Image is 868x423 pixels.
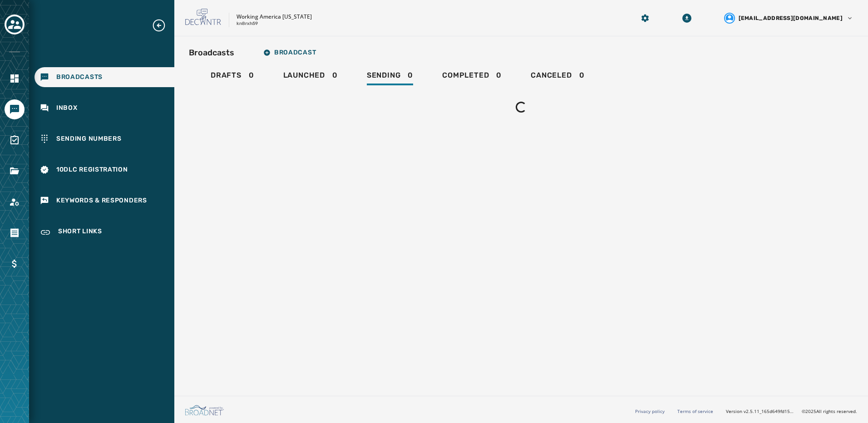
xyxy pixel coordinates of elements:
[360,66,420,87] a: Sending0
[56,165,128,174] span: 10DLC Registration
[5,254,25,274] a: Navigate to Billing
[35,67,174,87] a: Navigate to Broadcasts
[679,10,695,26] button: Download Menu
[237,20,258,27] p: kn8rxh59
[283,71,325,80] span: Launched
[203,66,261,87] a: Drafts0
[5,69,25,89] a: Navigate to Home
[531,71,572,80] span: Canceled
[58,227,102,238] span: Short Links
[367,71,401,80] span: Sending
[237,13,312,20] p: Working America [US_STATE]
[5,192,25,212] a: Navigate to Account
[523,66,592,87] a: Canceled0
[635,408,665,414] a: Privacy policy
[263,49,316,56] span: Broadcast
[152,18,173,33] button: Expand sub nav menu
[5,99,25,119] a: Navigate to Messaging
[211,71,254,85] div: 0
[56,73,103,82] span: Broadcasts
[720,9,857,27] button: User settings
[189,46,234,59] h2: Broadcasts
[5,161,25,181] a: Navigate to Files
[35,129,174,149] a: Navigate to Sending Numbers
[35,221,174,243] a: Navigate to Short Links
[276,66,345,87] a: Launched0
[56,103,78,113] span: Inbox
[211,71,242,80] span: Drafts
[283,71,338,85] div: 0
[677,408,713,414] a: Terms of service
[5,15,25,34] button: Toggle account select drawer
[35,191,174,211] a: Navigate to Keywords & Responders
[802,408,857,414] span: © 2025 All rights reserved.
[739,15,843,22] span: [EMAIL_ADDRESS][DOMAIN_NAME]
[56,196,147,205] span: Keywords & Responders
[442,71,489,80] span: Completed
[531,71,584,85] div: 0
[56,134,122,143] span: Sending Numbers
[744,408,794,415] span: v2.5.11_165d649fd1592c218755210ebffa1e5a55c3084e
[256,44,323,62] button: Broadcast
[637,10,653,26] button: Manage global settings
[367,71,413,85] div: 0
[35,160,174,180] a: Navigate to 10DLC Registration
[442,71,502,85] div: 0
[35,98,174,118] a: Navigate to Inbox
[5,223,25,243] a: Navigate to Orders
[435,66,509,87] a: Completed0
[5,130,25,150] a: Navigate to Surveys
[726,408,794,415] span: Version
